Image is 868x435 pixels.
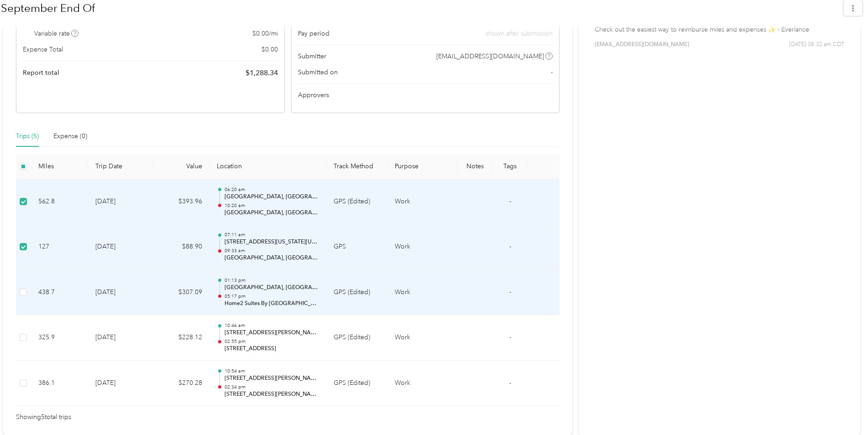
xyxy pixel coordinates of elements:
td: GPS (Edited) [326,315,387,361]
span: $ 0.00 / mi [252,29,278,38]
td: Work [387,224,458,270]
p: [GEOGRAPHIC_DATA], [GEOGRAPHIC_DATA][US_STATE], [GEOGRAPHIC_DATA] [225,284,319,292]
td: [DATE] [88,270,153,316]
p: Home2 Suites By [GEOGRAPHIC_DATA][US_STATE], [STREET_ADDRESS] [225,300,319,308]
span: - [509,288,511,296]
td: [DATE] [88,179,153,225]
td: Work [387,361,458,406]
div: Expense (0) [53,131,87,141]
span: Submitted on [298,67,338,77]
p: [GEOGRAPHIC_DATA], [GEOGRAPHIC_DATA], [GEOGRAPHIC_DATA], [US_STATE], 74137, [GEOGRAPHIC_DATA] [225,254,319,262]
span: Expense Total [23,45,63,54]
td: $270.28 [153,361,209,406]
p: 10:20 am [225,202,319,209]
p: 05:17 pm [225,293,319,300]
td: $307.09 [153,270,209,316]
p: 09:33 am [225,248,319,254]
span: $ 1,288.34 [246,67,278,78]
th: Trip Date [88,154,153,179]
th: Tags [492,154,528,179]
span: [EMAIL_ADDRESS][DOMAIN_NAME] [436,52,544,61]
td: Work [387,270,458,316]
p: [STREET_ADDRESS][PERSON_NAME][PERSON_NAME][PERSON_NAME] [225,390,319,399]
p: [STREET_ADDRESS] [225,345,319,353]
td: Work [387,179,458,225]
span: $ 0.00 [261,45,278,54]
th: Notes [457,154,492,179]
td: GPS [326,224,387,270]
td: GPS (Edited) [326,361,387,406]
p: 10:46 am [225,322,319,329]
span: [DATE] 08:32 am CDT [789,41,844,49]
span: Report total [23,68,59,78]
th: Purpose [387,154,458,179]
p: 01:13 pm [225,277,319,284]
span: Variable rate [34,29,79,38]
span: Showing 5 total trips [16,412,71,422]
td: [DATE] [88,224,153,270]
td: Work [387,315,458,361]
td: $393.96 [153,179,209,225]
td: 438.7 [31,270,88,316]
td: 562.8 [31,179,88,225]
td: $228.12 [153,315,209,361]
th: Miles [31,154,88,179]
span: Pay period [298,29,329,38]
p: 07:11 am [225,232,319,238]
span: - [551,67,553,77]
span: - [509,197,511,205]
p: 06:20 am [225,186,319,193]
td: [DATE] [88,361,153,406]
th: Location [209,154,326,179]
td: [DATE] [88,315,153,361]
p: 10:54 am [225,368,319,374]
td: 386.1 [31,361,88,406]
td: GPS (Edited) [326,270,387,316]
p: [STREET_ADDRESS][PERSON_NAME][PERSON_NAME][US_STATE] [225,329,319,337]
td: 127 [31,224,88,270]
p: [STREET_ADDRESS][PERSON_NAME][PERSON_NAME][US_STATE] [225,374,319,383]
td: 325.9 [31,315,88,361]
td: GPS (Edited) [326,179,387,225]
div: Trips (5) [16,131,39,141]
span: - [509,243,511,250]
p: [GEOGRAPHIC_DATA], [GEOGRAPHIC_DATA], [GEOGRAPHIC_DATA] [225,209,319,217]
span: Submitter [298,52,326,61]
p: [GEOGRAPHIC_DATA], [GEOGRAPHIC_DATA], [GEOGRAPHIC_DATA], [GEOGRAPHIC_DATA], [GEOGRAPHIC_DATA], [U... [225,193,319,201]
th: Track Method [326,154,387,179]
p: 02:55 pm [225,338,319,345]
th: Value [153,154,209,179]
p: 02:34 pm [225,384,319,390]
span: [EMAIL_ADDRESS][DOMAIN_NAME] [595,41,689,49]
span: Approvers [298,90,329,100]
span: - [509,333,511,341]
span: shown after submission [486,29,553,38]
span: - [509,379,511,387]
p: [STREET_ADDRESS][US_STATE][US_STATE][US_STATE] [225,238,319,246]
td: $88.90 [153,224,209,270]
